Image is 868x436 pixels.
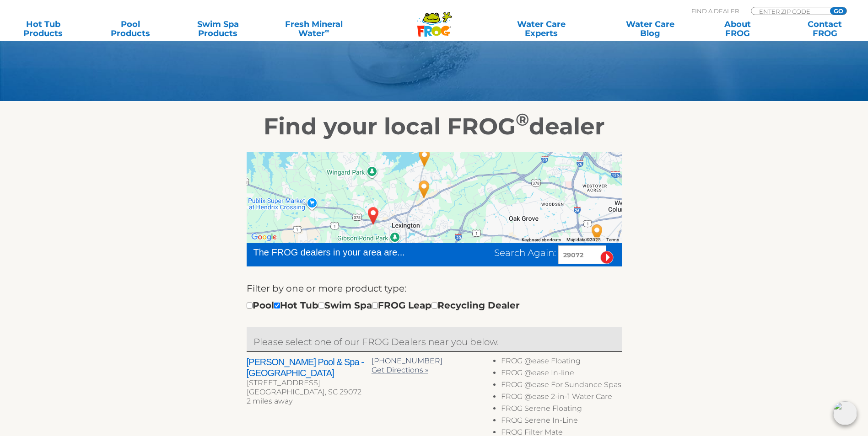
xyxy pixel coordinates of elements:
[522,237,561,243] button: Keyboard shortcuts
[253,335,615,349] p: Please select one of our FROG Dealers near you below.
[410,173,438,205] div: Pete Alewine Pool & Spa - Lexington - 2 miles away.
[97,20,165,38] a: PoolProducts
[501,380,621,392] li: FROG @ease For Sundance Spas
[271,20,356,38] a: Fresh MineralWater∞
[247,378,372,388] div: [STREET_ADDRESS]
[516,109,529,130] sup: ®
[830,7,846,15] input: GO
[501,392,621,404] li: FROG @ease 2-in-1 Water Care
[691,7,739,15] p: Find A Dealer
[616,20,684,38] a: Water CareBlog
[410,142,439,174] div: Griffin Pools & Spas - 3 miles away.
[501,356,621,368] li: FROG @ease Floating
[600,251,614,264] input: Submit
[791,20,859,38] a: ContactFROG
[184,20,252,38] a: Swim SpaProducts
[703,20,771,38] a: AboutFROG
[833,401,857,425] img: openIcon
[9,20,77,38] a: Hot TubProducts
[606,237,619,242] a: Terms (opens in new tab)
[372,366,428,374] a: Get Directions »
[566,237,601,242] span: Map data ©2025
[494,247,556,258] span: Search Again:
[372,356,442,365] a: [PHONE_NUMBER]
[501,368,621,380] li: FROG @ease In-line
[249,231,279,243] a: Open this area in Google Maps (opens a new window)
[325,27,329,34] sup: ∞
[758,7,820,15] input: Zip Code Form
[501,416,621,428] li: FROG Serene In-Line
[249,231,279,243] img: Google
[247,388,372,397] div: [GEOGRAPHIC_DATA], SC 29072
[247,356,372,378] h2: [PERSON_NAME] Pool & Spa - [GEOGRAPHIC_DATA]
[247,397,292,405] span: 2 miles away
[501,404,621,416] li: FROG Serene Floating
[359,200,388,232] div: BARR, SC 29072
[247,298,520,313] div: Pool Hot Tub Swim Spa FROG Leap Recycling Dealer
[583,217,611,249] div: American Pools & Spas, Inc - West Columbia - 10 miles away.
[253,245,438,259] div: The FROG dealers in your area are...
[486,20,597,38] a: Water CareExperts
[247,281,406,296] label: Filter by one or more product type:
[153,113,716,140] h2: Find your local FROG dealer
